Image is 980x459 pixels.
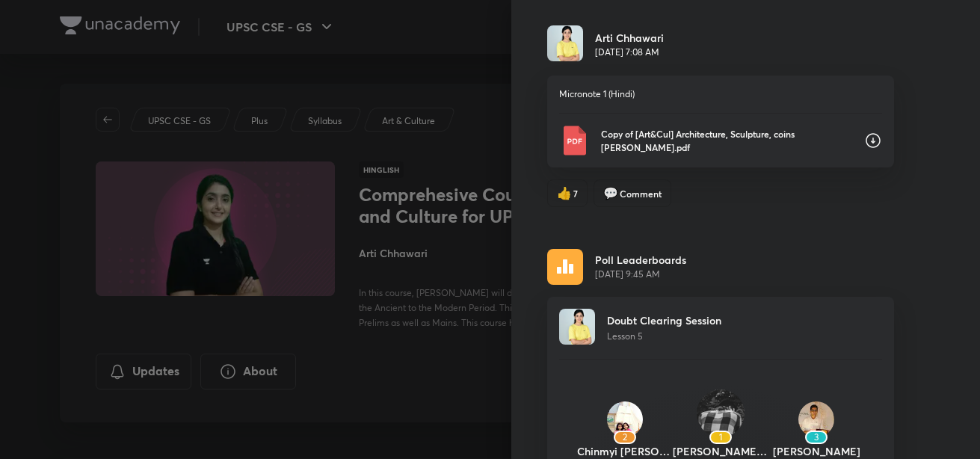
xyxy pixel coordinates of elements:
p: [DATE] 7:08 AM [595,46,664,59]
img: Avatar [607,401,643,437]
span: Comment [620,187,662,200]
p: [PERSON_NAME] [768,443,864,459]
img: Avatar [697,389,745,437]
div: 1 [709,431,732,444]
span: 7 [573,187,578,200]
h6: Arti Chhawari [595,30,664,46]
div: 2 [614,431,636,444]
p: Copy of [Art&Cul] Architecture, Sculpture, coins [PERSON_NAME].pdf [601,127,852,154]
span: comment [603,186,618,200]
span: [DATE] 9:45 AM [595,268,686,281]
p: Chinmyi [PERSON_NAME] [577,443,673,459]
p: Micronote 1 (Hindi) [559,87,882,101]
img: Avatar [798,401,834,437]
span: Lesson 5 [607,330,643,342]
img: Avatar [559,309,595,345]
p: Poll Leaderboards [595,252,686,268]
p: Doubt Clearing Session [607,312,721,328]
p: [PERSON_NAME] [PERSON_NAME] [673,443,768,459]
div: 3 [805,431,828,444]
img: rescheduled [547,249,583,285]
img: Pdf [559,126,589,155]
img: Avatar [547,25,583,61]
span: like [557,186,572,200]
